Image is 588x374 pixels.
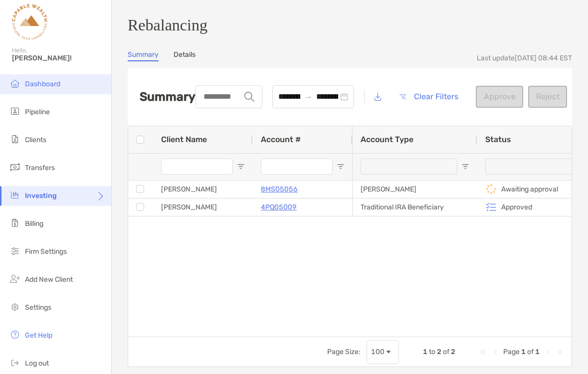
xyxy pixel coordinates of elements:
[12,54,105,62] span: [PERSON_NAME]!
[25,164,55,172] span: Transfers
[9,161,21,173] img: transfers icon
[153,198,253,216] div: [PERSON_NAME]
[479,348,487,356] div: First Page
[544,348,552,356] div: Next Page
[501,201,532,213] p: Approved
[485,201,497,213] img: icon status
[25,359,49,368] span: Log out
[361,135,413,144] span: Account Type
[535,348,540,356] span: 1
[25,303,51,312] span: Settings
[9,245,21,257] img: firm-settings icon
[491,348,499,356] div: Previous Page
[25,136,46,144] span: Clients
[477,54,572,62] div: Last update [DATE] 08:44 EST
[161,159,233,175] input: Client Name Filter Input
[527,348,534,356] span: of
[429,348,435,356] span: to
[501,183,558,195] p: Awaiting approval
[437,348,441,356] span: 2
[353,198,477,216] div: Traditional IRA Beneficiary
[556,348,564,356] div: Last Page
[25,108,50,116] span: Pipeline
[443,348,449,356] span: of
[399,94,406,100] img: button icon
[261,201,297,213] a: 4PQ05009
[25,331,52,340] span: Get Help
[367,340,399,364] div: Page Size
[451,348,455,356] span: 2
[174,50,196,61] a: Details
[353,181,477,198] div: [PERSON_NAME]
[9,357,21,369] img: logout icon
[423,348,427,356] span: 1
[485,183,497,195] img: icon status
[12,4,47,40] img: Zoe Logo
[9,105,21,117] img: pipeline icon
[304,93,312,101] span: to
[128,50,159,61] a: Summary
[371,348,385,356] div: 100
[337,163,345,171] button: Open Filter Menu
[25,80,60,88] span: Dashboard
[25,191,57,200] span: Investing
[25,275,73,284] span: Add New Client
[9,133,21,145] img: clients icon
[161,135,207,144] span: Client Name
[503,348,520,356] span: Page
[261,135,301,144] span: Account #
[485,135,511,144] span: Status
[327,348,361,356] div: Page Size:
[140,90,196,104] h2: Summary
[25,247,67,256] span: Firm Settings
[25,219,43,228] span: Billing
[9,77,21,89] img: dashboard icon
[9,301,21,313] img: settings icon
[237,163,245,171] button: Open Filter Menu
[9,273,21,285] img: add_new_client icon
[392,86,466,108] button: Clear Filters
[261,159,333,175] input: Account # Filter Input
[153,181,253,198] div: [PERSON_NAME]
[261,183,298,195] a: 8MS05056
[9,329,21,341] img: get-help icon
[521,348,526,356] span: 1
[128,16,572,34] h3: Rebalancing
[461,163,469,171] button: Open Filter Menu
[9,189,21,201] img: investing icon
[244,92,254,102] img: input icon
[304,93,312,101] span: swap-right
[9,217,21,229] img: billing icon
